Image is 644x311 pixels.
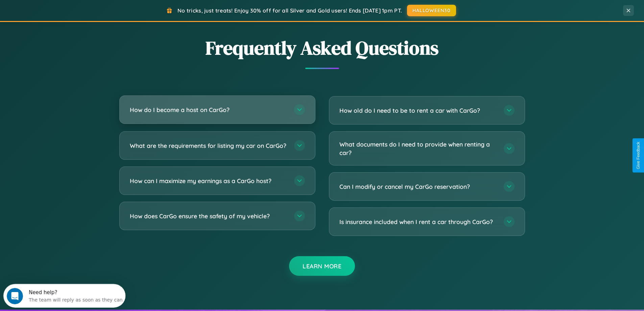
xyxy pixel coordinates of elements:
[3,284,125,308] iframe: Intercom live chat discovery launcher
[130,212,287,220] h3: How does CarGo ensure the safety of my vehicle?
[339,106,497,115] h3: How old do I need to be to rent a car with CarGo?
[177,7,402,14] span: No tricks, just treats! Enjoy 30% off for all Silver and Gold users! Ends [DATE] 1pm PT.
[289,256,355,276] button: Learn More
[3,3,126,21] div: Open Intercom Messenger
[7,288,23,304] iframe: Intercom live chat
[339,218,497,226] h3: Is insurance included when I rent a car through CarGo?
[339,182,497,191] h3: Can I modify or cancel my CarGo reservation?
[25,6,119,11] div: Need help?
[130,177,287,185] h3: How can I maximize my earnings as a CarGo host?
[130,141,287,150] h3: What are the requirements for listing my car on CarGo?
[407,5,456,16] button: HALLOWEEN30
[119,35,525,61] h2: Frequently Asked Questions
[636,142,641,169] div: Give Feedback
[25,11,119,18] div: The team will reply as soon as they can
[339,140,497,157] h3: What documents do I need to provide when renting a car?
[130,106,287,114] h3: How do I become a host on CarGo?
